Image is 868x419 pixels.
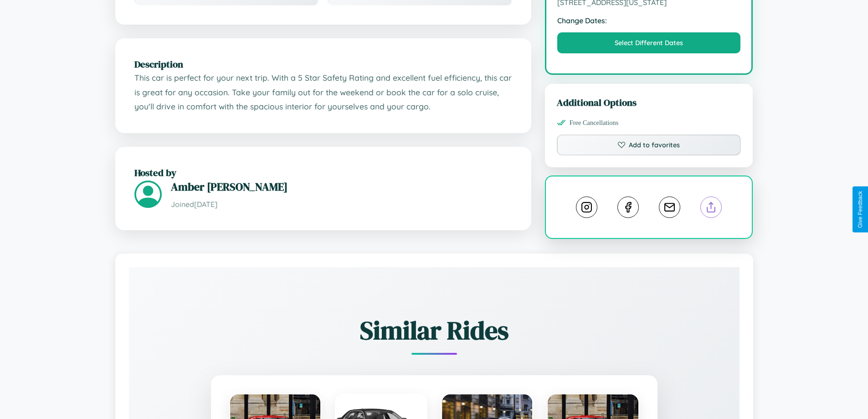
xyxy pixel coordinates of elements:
h3: Additional Options [557,96,741,109]
strong: Change Dates: [557,16,741,25]
p: This car is perfect for your next trip. With a 5 Star Safety Rating and excellent fuel efficiency... [134,71,512,114]
div: Give Feedback [857,191,863,228]
h3: Amber [PERSON_NAME] [171,179,512,194]
h2: Similar Rides [161,313,708,348]
button: Add to favorites [557,134,741,155]
span: Free Cancellations [570,119,619,127]
h2: Hosted by [134,166,512,179]
h2: Description [134,57,512,71]
p: Joined [DATE] [171,198,512,211]
button: Select Different Dates [557,32,741,53]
